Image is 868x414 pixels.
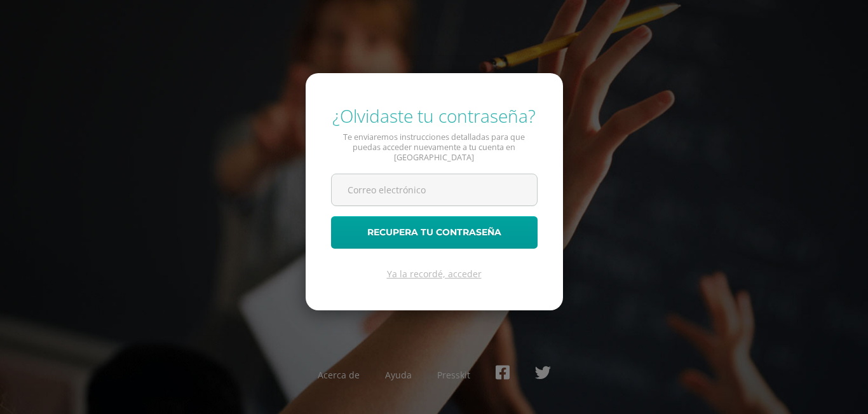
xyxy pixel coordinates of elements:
[332,174,537,205] input: Correo electrónico
[331,216,538,249] button: Recupera tu contraseña
[331,104,538,128] div: ¿Olvidaste tu contraseña?
[385,369,412,381] a: Ayuda
[331,132,538,163] p: Te enviaremos instrucciones detalladas para que puedas acceder nuevamente a tu cuenta en [GEOGRAP...
[387,268,482,280] a: Ya la recordé, acceder
[318,369,360,381] a: Acerca de
[437,369,470,381] a: Presskit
